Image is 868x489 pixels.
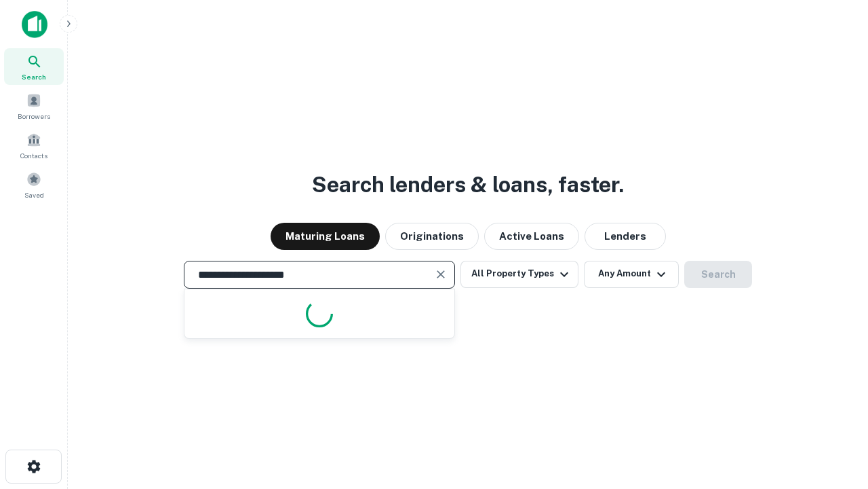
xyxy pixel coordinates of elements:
[20,150,47,161] span: Contacts
[18,111,50,122] span: Borrowers
[312,168,624,201] h3: Search lenders & loans, faster.
[271,223,380,250] button: Maturing Loans
[4,166,64,203] a: Saved
[4,88,64,124] a: Borrowers
[431,265,450,284] button: Clear
[460,261,578,288] button: All Property Types
[4,127,64,164] a: Contacts
[4,48,64,85] a: Search
[585,223,666,250] button: Lenders
[22,11,47,38] img: capitalize-icon.png
[484,223,579,250] button: Active Loans
[385,223,479,250] button: Originations
[800,380,868,446] iframe: Chat Widget
[22,71,46,82] span: Search
[584,261,679,288] button: Any Amount
[24,189,44,200] span: Saved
